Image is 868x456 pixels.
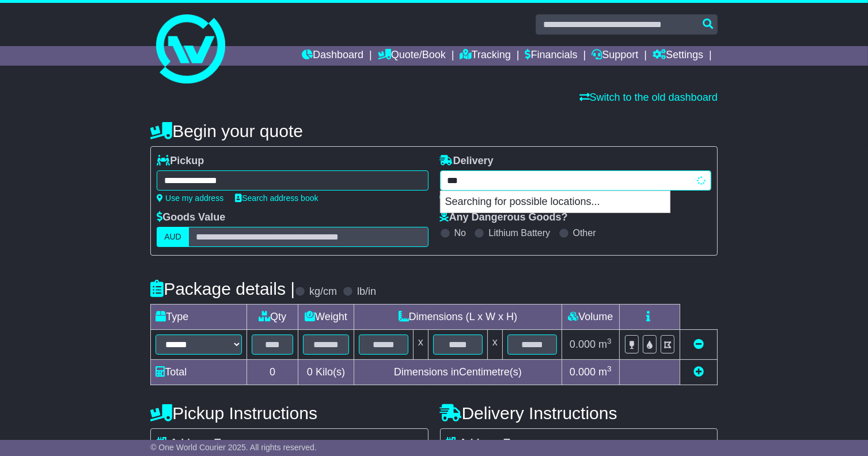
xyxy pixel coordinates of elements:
a: Add new item [693,366,704,378]
label: Other [573,227,596,238]
td: Weight [298,305,354,330]
td: Total [151,360,247,385]
label: No [454,227,466,238]
label: Pickup [157,155,204,168]
label: Delivery [440,155,494,168]
sup: 3 [607,364,612,373]
typeahead: Please provide city [440,170,711,191]
td: Type [151,305,247,330]
label: Any Dangerous Goods? [440,211,568,224]
h4: Pickup Instructions [150,404,428,423]
a: Switch to the old dashboard [579,92,718,103]
td: x [413,330,428,360]
td: Dimensions in Centimetre(s) [354,360,562,385]
h4: Package details | [150,279,295,298]
label: Lithium Battery [488,227,550,238]
label: AUD [157,227,189,247]
td: Qty [247,305,298,330]
a: Settings [653,46,703,66]
label: lb/in [357,286,376,298]
a: Quote/Book [378,46,446,66]
span: m [598,339,612,350]
h4: Delivery Instructions [440,404,718,423]
a: Financials [525,46,578,66]
h4: Begin your quote [150,121,718,140]
a: Tracking [460,46,511,66]
p: Searching for possible locations... [441,191,670,213]
td: Dimensions (L x W x H) [354,305,562,330]
span: m [598,366,612,378]
label: Address Type [157,437,238,450]
label: Goods Value [157,211,225,224]
a: Dashboard [302,46,363,66]
a: Remove this item [693,339,704,350]
td: Kilo(s) [298,360,354,385]
sup: 3 [607,337,612,345]
a: Support [592,46,638,66]
a: Use my address [157,193,223,203]
a: Search address book [235,193,318,203]
span: 0.000 [570,366,596,378]
td: 0 [247,360,298,385]
span: 0 [307,366,313,378]
label: Address Type [446,437,528,450]
span: © One World Courier 2025. All rights reserved. [150,443,317,452]
label: kg/cm [309,286,337,298]
td: Volume [562,305,619,330]
td: x [487,330,502,360]
span: 0.000 [570,339,596,350]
